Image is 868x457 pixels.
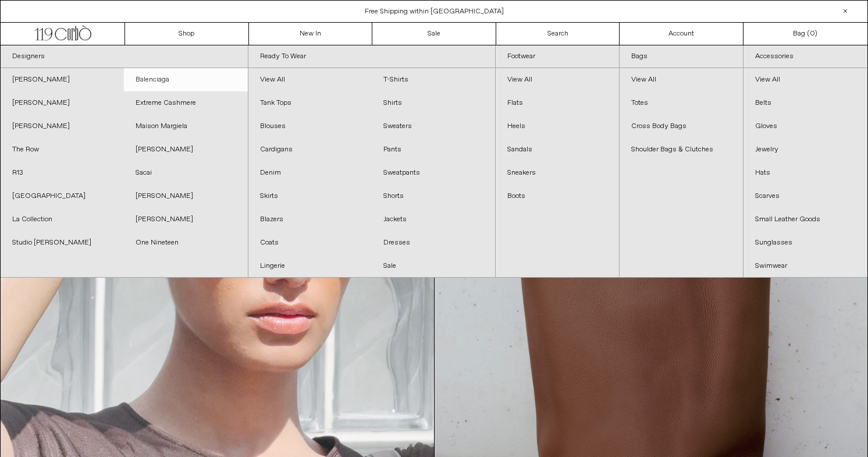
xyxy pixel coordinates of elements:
[372,23,496,45] a: Sale
[1,45,248,68] a: Designers
[496,161,619,185] a: Sneakers
[372,254,495,278] a: Sale
[248,68,372,91] a: View All
[1,231,124,254] a: Studio [PERSON_NAME]
[124,68,247,91] a: Balenciaga
[496,68,619,91] a: View All
[496,45,619,68] a: Footwear
[1,68,124,91] a: [PERSON_NAME]
[248,161,372,185] a: Denim
[496,185,619,208] a: Boots
[125,23,249,45] a: Shop
[496,115,619,138] a: Heels
[372,68,495,91] a: T-Shirts
[744,68,867,91] a: View All
[620,23,744,45] a: Account
[1,161,124,185] a: R13
[496,91,619,115] a: Flats
[248,231,372,254] a: Coats
[248,208,372,231] a: Blazers
[248,91,372,115] a: Tank Tops
[810,29,814,38] span: 0
[248,185,372,208] a: Skirts
[620,68,743,91] a: View All
[372,91,495,115] a: Shirts
[496,138,619,161] a: Sandals
[1,138,124,161] a: The Row
[249,23,373,45] a: New In
[810,29,817,39] span: )
[744,115,867,138] a: Gloves
[372,208,495,231] a: Jackets
[744,23,867,45] a: Bag ()
[744,208,867,231] a: Small Leather Goods
[744,254,867,278] a: Swimwear
[372,115,495,138] a: Sweaters
[124,115,247,138] a: Maison Margiela
[744,161,867,185] a: Hats
[372,231,495,254] a: Dresses
[744,185,867,208] a: Scarves
[365,7,504,16] a: Free Shipping within [GEOGRAPHIC_DATA]
[372,161,495,185] a: Sweatpants
[248,45,496,68] a: Ready To Wear
[1,115,124,138] a: [PERSON_NAME]
[744,91,867,115] a: Belts
[248,115,372,138] a: Blouses
[1,208,124,231] a: La Collection
[124,208,247,231] a: [PERSON_NAME]
[124,185,247,208] a: [PERSON_NAME]
[744,231,867,254] a: Sunglasses
[744,45,867,68] a: Accessories
[620,45,743,68] a: Bags
[620,91,743,115] a: Totes
[620,115,743,138] a: Cross Body Bags
[124,138,247,161] a: [PERSON_NAME]
[1,185,124,208] a: [GEOGRAPHIC_DATA]
[124,161,247,185] a: Sacai
[248,254,372,278] a: Lingerie
[496,23,620,45] a: Search
[1,91,124,115] a: [PERSON_NAME]
[124,91,247,115] a: Extreme Cashmere
[124,231,247,254] a: One Nineteen
[372,138,495,161] a: Pants
[620,138,743,161] a: Shoulder Bags & Clutches
[744,138,867,161] a: Jewelry
[372,185,495,208] a: Shorts
[248,138,372,161] a: Cardigans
